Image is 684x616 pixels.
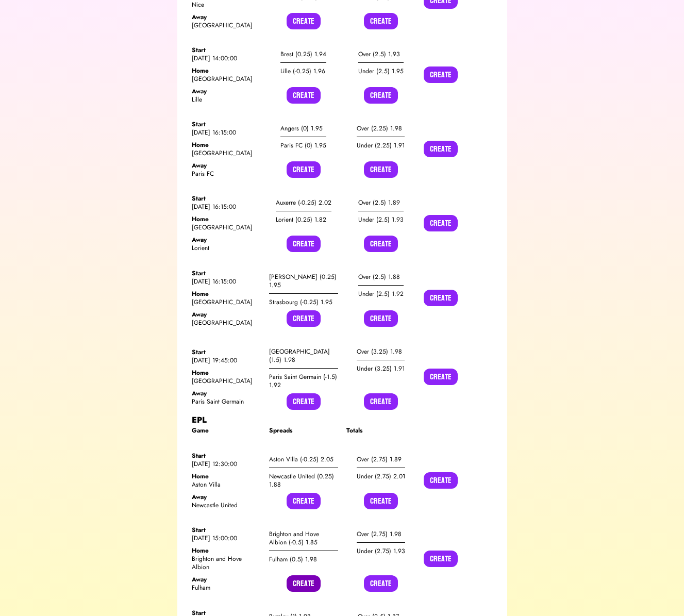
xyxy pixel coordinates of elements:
div: Home [192,369,261,377]
button: Create [364,161,398,178]
div: Paris FC [192,170,261,178]
div: Start [192,348,261,356]
button: Create [364,393,398,410]
button: Create [287,87,321,104]
div: Newcastle United [192,501,261,509]
div: Nice [192,1,261,9]
div: Auxerre (-0.25) 2.02 [276,194,331,211]
div: [GEOGRAPHIC_DATA] [192,21,261,29]
div: Home [192,66,261,75]
div: [DATE] 16:15:00 [192,203,261,211]
div: Start [192,452,261,460]
div: Brighton and Hove Albion [192,555,261,571]
div: Over (2.75) 1.98 [357,526,405,543]
div: Game [192,426,261,435]
button: Create [287,310,321,327]
button: Create [364,87,398,104]
div: Start [192,194,261,203]
div: Away [192,310,261,319]
div: Away [192,13,261,21]
div: Newcastle United (0.25) 1.88 [269,468,338,493]
div: Under (2.5) 1.93 [358,211,404,228]
button: Create [364,575,398,592]
div: [GEOGRAPHIC_DATA] [192,149,261,157]
div: Over (2.5) 1.89 [358,194,404,211]
div: [PERSON_NAME] (0.25) 1.95 [269,269,338,294]
div: [GEOGRAPHIC_DATA] [192,298,261,306]
button: Create [287,493,321,509]
div: Spreads [269,426,338,435]
button: Create [364,236,398,252]
div: Over (2.25) 1.98 [357,120,405,137]
div: [DATE] 16:15:00 [192,277,261,286]
div: [DATE] 12:30:00 [192,460,261,468]
div: Fulham [192,584,261,592]
button: Create [287,13,321,29]
div: Lorient (0.25) 1.82 [276,211,331,228]
button: Create [287,393,321,410]
div: [GEOGRAPHIC_DATA] (1.5) 1.98 [269,343,338,369]
div: Strasbourg (-0.25) 1.95 [269,294,338,310]
div: Totals [346,426,415,435]
button: Create [424,551,458,567]
div: Under (3.25) 1.91 [357,360,405,377]
div: Brest (0.25) 1.94 [280,46,326,63]
div: Under (2.5) 1.92 [358,286,404,302]
div: Paris FC (0) 1.95 [280,137,326,154]
button: Create [287,161,321,178]
div: Start [192,120,261,128]
div: Away [192,161,261,170]
div: Over (2.5) 1.93 [358,46,404,63]
div: Home [192,290,261,298]
div: Paris Saint Germain (-1.5) 1.92 [269,369,338,393]
div: Start [192,269,261,277]
div: Away [192,236,261,244]
div: Lorient [192,244,261,252]
div: [DATE] 19:45:00 [192,356,261,364]
div: [GEOGRAPHIC_DATA] [192,377,261,385]
button: Create [424,141,458,157]
button: Create [424,215,458,231]
div: EPL [192,414,493,426]
button: Create [424,369,458,385]
button: Create [287,236,321,252]
div: Away [192,575,261,584]
div: Under (2.25) 1.91 [357,137,405,154]
div: Aston Villa [192,480,261,489]
div: Lille (-0.25) 1.96 [280,63,326,79]
button: Create [364,310,398,327]
button: Create [287,575,321,592]
div: [GEOGRAPHIC_DATA] [192,319,261,327]
div: Home [192,546,261,555]
div: Home [192,215,261,223]
div: Start [192,526,261,534]
div: Lille [192,95,261,104]
div: Away [192,87,261,95]
div: Under (2.5) 1.95 [358,63,404,79]
div: Brighton and Hove Albion (-0.5) 1.85 [269,526,338,551]
div: Fulham (0.5) 1.98 [269,551,338,568]
div: Away [192,493,261,501]
div: [GEOGRAPHIC_DATA] [192,223,261,231]
div: [DATE] 14:00:00 [192,54,261,62]
div: Over (2.5) 1.88 [358,269,404,286]
button: Create [424,290,458,306]
button: Create [424,66,458,83]
div: Paris Saint Germain [192,397,261,406]
div: Angers (0) 1.95 [280,120,326,137]
div: Under (2.75) 1.93 [357,543,405,559]
div: Home [192,472,261,480]
button: Create [364,493,398,509]
div: Over (2.75) 1.89 [357,451,405,468]
button: Create [364,13,398,29]
div: Start [192,46,261,54]
div: [GEOGRAPHIC_DATA] [192,75,261,83]
div: [DATE] 16:15:00 [192,128,261,137]
div: [DATE] 15:00:00 [192,534,261,542]
div: Home [192,141,261,149]
div: Over (3.25) 1.98 [357,343,405,360]
div: Away [192,389,261,397]
div: Under (2.75) 2.01 [357,468,405,485]
button: Create [424,472,458,489]
div: Aston Villa (-0.25) 2.05 [269,451,338,468]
